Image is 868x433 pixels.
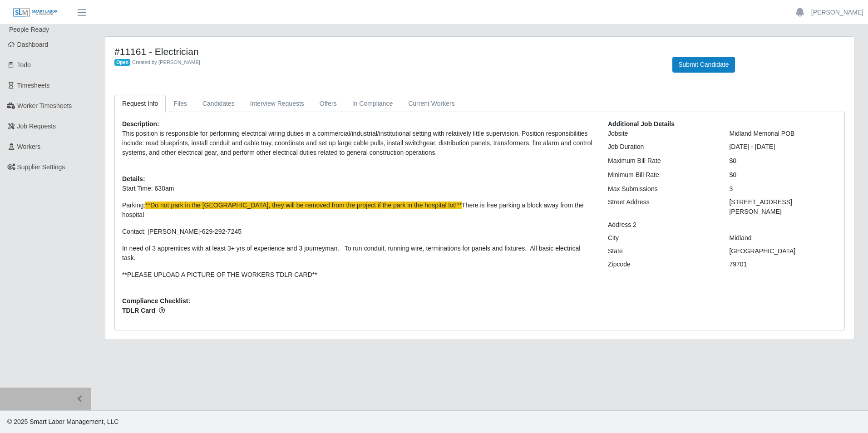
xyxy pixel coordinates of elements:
span: Worker Timesheets [17,102,72,109]
span: **Do not park in the [GEOGRAPHIC_DATA], they will be removed from the project if the park in the ... [145,202,462,209]
a: Current Workers [400,95,462,113]
a: In Compliance [345,95,401,113]
span: Todo [17,61,31,69]
div: Maximum Bill Rate [601,156,723,166]
div: Minimum Bill Rate [601,170,723,180]
a: [PERSON_NAME] [811,8,863,17]
span: Dashboard [17,41,49,48]
p: Start Time: 630am [122,184,594,193]
span: TDLR Card [122,306,594,315]
div: [GEOGRAPHIC_DATA] [722,246,844,256]
b: Description: [122,120,159,128]
span: People Ready [9,26,49,33]
div: 3 [722,184,844,194]
p: This position is responsible for performing electrical wiring duties in a commercial/industrial/i... [122,129,594,157]
span: Open [114,59,130,66]
div: $0 [722,156,844,166]
a: Files [166,95,195,113]
div: Max Submissions [601,184,723,194]
h4: #11161 - Electrician [114,46,659,57]
div: [DATE] - [DATE] [722,142,844,152]
span: Timesheets [17,82,50,89]
a: Candidates [195,95,242,113]
span: Workers [17,143,41,150]
a: Request Info [114,95,166,113]
a: Interview Requests [242,95,312,113]
div: Zipcode [601,260,723,269]
div: Address 2 [601,220,723,230]
div: Midland [722,233,844,243]
div: 79701 [722,260,844,269]
div: State [601,246,723,256]
b: Details: [122,175,145,182]
p: **PLEASE UPLOAD A PICTURE OF THE WORKERS TDLR CARD** [122,270,594,280]
span: Created by [PERSON_NAME] [132,59,200,65]
div: Job Duration [601,142,723,152]
span: © 2025 Smart Labor Management, LLC [7,418,118,425]
span: Job Requests [17,123,56,130]
div: Jobsite [601,129,723,138]
div: City [601,233,723,243]
button: Submit Candidate [672,57,735,73]
div: [STREET_ADDRESS][PERSON_NAME] [722,197,844,216]
span: Supplier Settings [17,163,65,171]
b: Compliance Checklist: [122,297,190,305]
div: $0 [722,170,844,180]
div: Street Address [601,197,723,216]
p: In need of 3 apprentices with at least 3+ yrs of experience and 3 journeyman. To run conduit, run... [122,244,594,263]
a: Offers [312,95,345,113]
p: Parking: There is free parking a block away from the hospital [122,201,594,220]
p: Contact: [PERSON_NAME]-629-292-7245 [122,227,594,236]
div: Midland Memorial POB [722,129,844,138]
img: SLM Logo [13,8,58,18]
b: Additional Job Details [608,120,675,128]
